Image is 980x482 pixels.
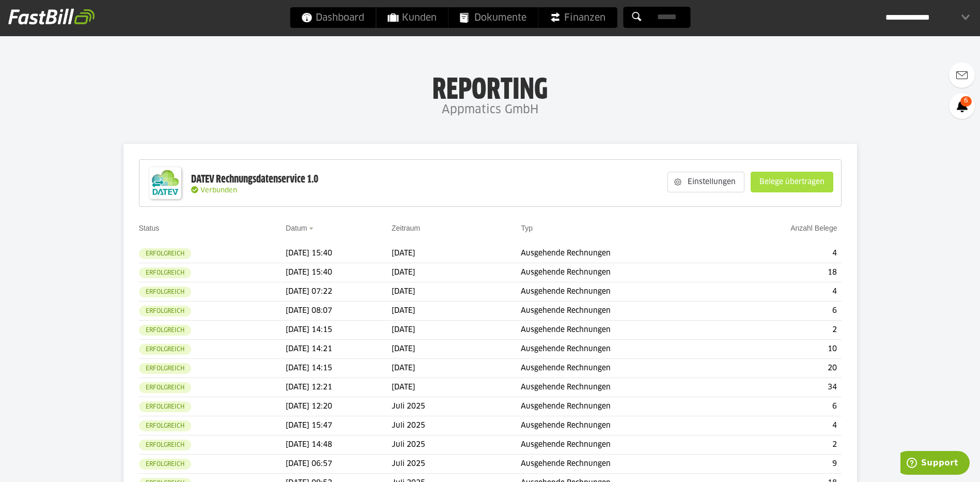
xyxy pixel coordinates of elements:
[286,359,392,378] td: [DATE] 14:15
[726,282,842,302] td: 4
[286,244,392,263] td: [DATE] 15:40
[521,263,725,282] td: Ausgehende Rechnungen
[521,321,725,340] td: Ausgehende Rechnungen
[301,7,364,28] span: Dashboard
[392,282,521,302] td: [DATE]
[139,248,191,259] sl-badge: Erfolgreich
[392,455,521,474] td: Juli 2025
[103,73,877,100] h1: Reporting
[139,401,191,412] sl-badge: Erfolgreich
[521,340,725,359] td: Ausgehende Rechnungen
[726,263,842,282] td: 18
[392,302,521,321] td: [DATE]
[521,435,725,455] td: Ausgehende Rechnungen
[286,435,392,455] td: [DATE] 14:48
[139,420,191,431] sl-badge: Erfolgreich
[960,96,972,107] span: 6
[376,7,448,28] a: Kunden
[139,267,191,278] sl-badge: Erfolgreich
[191,173,318,186] div: DATEV Rechnungsdatenservice 1.0
[392,321,521,340] td: [DATE]
[286,282,392,302] td: [DATE] 07:22
[309,228,316,230] img: sort_desc.gif
[392,263,521,282] td: [DATE]
[521,224,533,232] a: Typ
[139,382,191,393] sl-badge: Erfolgreich
[521,359,725,378] td: Ausgehende Rechnungen
[139,363,191,374] sl-badge: Erfolgreich
[521,282,725,302] td: Ausgehende Rechnungen
[392,224,420,232] a: Zeitraum
[392,378,521,397] td: [DATE]
[448,7,538,28] a: Dokumente
[726,435,842,455] td: 2
[726,378,842,397] td: 34
[726,455,842,474] td: 9
[200,187,237,194] span: Verbunden
[286,416,392,435] td: [DATE] 15:47
[726,359,842,378] td: 20
[726,244,842,263] td: 4
[8,8,95,25] img: fastbill_logo_white.png
[139,325,191,336] sl-badge: Erfolgreich
[726,302,842,321] td: 6
[521,416,725,435] td: Ausgehende Rechnungen
[286,302,392,321] td: [DATE] 08:07
[286,340,392,359] td: [DATE] 14:21
[139,440,191,450] sl-badge: Erfolgreich
[667,172,744,192] sl-button: Einstellungen
[538,7,617,28] a: Finanzen
[139,459,191,470] sl-badge: Erfolgreich
[286,397,392,416] td: [DATE] 12:20
[139,344,191,355] sl-badge: Erfolgreich
[949,93,975,119] a: 6
[286,263,392,282] td: [DATE] 15:40
[726,321,842,340] td: 2
[460,7,526,28] span: Dokumente
[392,397,521,416] td: Juli 2025
[550,7,605,28] span: Finanzen
[392,359,521,378] td: [DATE]
[521,378,725,397] td: Ausgehende Rechnungen
[286,378,392,397] td: [DATE] 12:21
[790,224,837,232] a: Anzahl Belege
[139,287,191,297] sl-badge: Erfolgreich
[139,224,160,232] a: Status
[726,340,842,359] td: 10
[751,172,833,192] sl-button: Belege übertragen
[290,7,376,28] a: Dashboard
[286,455,392,474] td: [DATE] 06:57
[392,435,521,455] td: Juli 2025
[392,244,521,263] td: [DATE]
[726,416,842,435] td: 4
[900,451,970,477] iframe: Öffnet ein Widget, in dem Sie weitere Informationen finden
[387,7,437,28] span: Kunden
[286,224,307,232] a: Datum
[286,321,392,340] td: [DATE] 14:15
[521,397,725,416] td: Ausgehende Rechnungen
[726,397,842,416] td: 6
[521,244,725,263] td: Ausgehende Rechnungen
[521,302,725,321] td: Ausgehende Rechnungen
[392,416,521,435] td: Juli 2025
[521,455,725,474] td: Ausgehende Rechnungen
[392,340,521,359] td: [DATE]
[139,306,191,317] sl-badge: Erfolgreich
[145,162,186,204] img: DATEV-Datenservice Logo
